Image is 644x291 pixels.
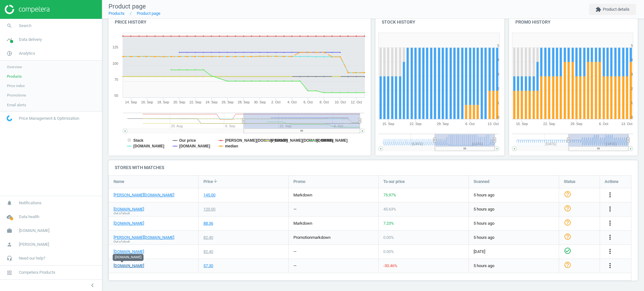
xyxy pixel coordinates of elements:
[303,100,313,104] tspan: 6. Oct
[19,200,42,206] span: Notifications
[474,235,554,240] span: 5 hours ago
[631,115,633,119] text: 0
[474,263,554,269] span: 5 hours ago
[293,235,312,240] span: promotion
[293,221,312,226] span: markdown
[114,239,130,244] span: Out of stock
[474,221,554,226] span: 5 hours ago
[203,179,213,184] span: Price
[203,263,213,269] div: 57.30
[437,122,449,126] tspan: 29. Sep
[631,72,633,76] text: 3
[189,100,201,104] tspan: 22. Sep
[203,221,213,226] div: 88.36
[564,247,571,255] i: check_circle_outline
[5,5,49,14] img: ajHJNr6hYgQAAAAASUVORK5CYII=
[179,144,210,148] tspan: [DOMAIN_NAME]
[114,206,144,212] a: [DOMAIN_NAME]
[382,122,394,126] tspan: 15. Sep
[293,206,297,212] div: —
[383,249,394,254] span: 0.00 %
[564,179,575,184] span: Status
[488,122,499,126] tspan: 13. Oct
[596,7,601,12] i: extension
[108,15,371,30] h4: Price history
[7,115,12,121] img: wGWNvw8QSZomAAAAABJRU5ErkJggg==
[474,249,554,255] span: [DATE]
[474,179,489,184] span: Scanned
[383,193,396,197] span: 75.97 %
[605,179,619,184] span: Actions
[19,116,79,121] span: Price Management & Optimization
[606,248,614,256] button: more_vert
[293,179,305,184] span: Promo
[375,15,504,30] h4: Stock history
[3,197,15,209] i: notifications
[114,235,174,240] a: [PERSON_NAME][DOMAIN_NAME]
[141,100,153,104] tspan: 16. Sep
[19,270,55,275] span: Competera Products
[114,211,130,216] span: Out of stock
[606,262,614,270] button: more_vert
[631,87,633,91] text: 2
[114,192,174,198] a: [PERSON_NAME][DOMAIN_NAME]
[271,138,333,143] tspan: [PERSON_NAME][DOMAIN_NAME]
[516,122,528,126] tspan: 15. Sep
[497,44,499,47] text: 5
[509,15,638,30] h4: Promo history
[19,23,31,29] span: Search
[7,64,22,69] span: Overview
[383,235,394,240] span: 0.00 %
[133,138,143,143] tspan: Stack
[19,37,42,42] span: Data delivery
[287,100,297,104] tspan: 4. Oct
[19,242,49,247] span: [PERSON_NAME]
[564,205,571,212] i: help_outline
[312,235,330,240] span: markdown
[114,221,144,226] a: [DOMAIN_NAME]
[7,83,25,88] span: Price index
[225,144,238,148] tspan: median
[222,100,234,104] tspan: 26. Sep
[497,115,499,119] text: 0
[589,4,636,15] button: extensionProduct details
[497,87,499,91] text: 2
[7,93,26,98] span: Promotions
[631,101,633,105] text: 1
[114,78,118,81] text: 75
[213,178,218,184] i: arrow_downward
[606,191,614,199] button: more_vert
[497,101,499,105] text: 1
[179,138,196,143] tspan: Our price
[254,100,266,104] tspan: 30. Sep
[564,190,571,198] i: help_outline
[465,122,475,126] tspan: 6. Oct
[113,45,118,49] text: 125
[19,228,49,233] span: [DOMAIN_NAME]
[606,205,614,213] button: more_vert
[3,20,15,32] i: search
[564,233,571,240] i: help_outline
[3,34,15,46] i: timeline
[631,58,633,62] text: 4
[606,191,614,199] i: more_vert
[606,248,614,255] i: more_vert
[19,255,45,261] span: Need our help?
[383,207,396,211] span: 45.63 %
[497,72,499,76] text: 3
[599,122,608,126] tspan: 6. Oct
[621,122,632,126] tspan: 13. Oct
[114,94,118,97] text: 50
[203,192,215,198] div: 145.00
[89,282,96,289] i: chevron_left
[293,193,312,197] span: markdown
[7,102,26,107] span: Email alerts
[133,144,164,148] tspan: [DOMAIN_NAME]
[319,100,329,104] tspan: 8. Oct
[206,100,218,104] tspan: 24. Sep
[3,252,15,264] i: headset_mic
[108,11,125,16] a: Products
[351,100,362,104] tspan: 12. Oct
[3,239,15,250] i: person
[225,138,287,143] tspan: [PERSON_NAME][DOMAIN_NAME]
